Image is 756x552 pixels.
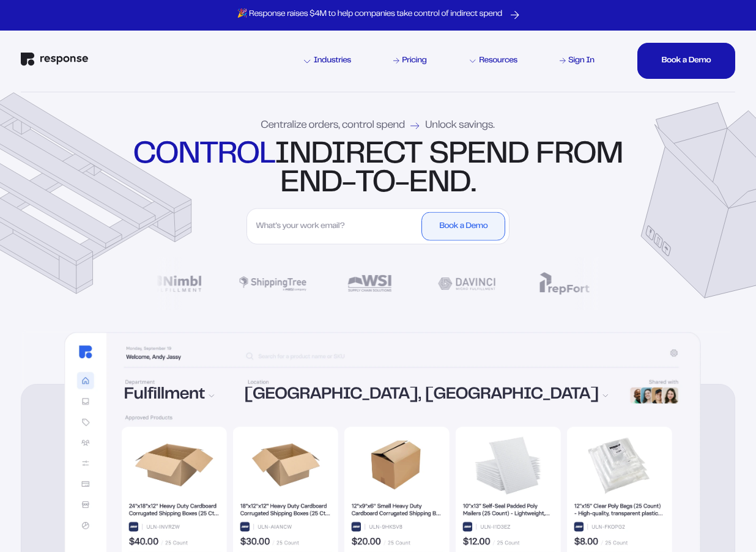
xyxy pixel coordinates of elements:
div: [GEOGRAPHIC_DATA], [GEOGRAPHIC_DATA] [244,387,609,403]
strong: control [133,142,275,169]
div: Book a Demo [439,223,487,231]
a: Sign In [558,54,596,67]
a: Pricing [392,54,429,67]
button: Book a Demo [421,212,506,241]
img: Response Logo [21,53,88,66]
div: Fulfillment [124,387,233,403]
a: Response Home [21,53,88,69]
div: indirect spend from end-to-end. [130,142,625,199]
span: Unlock savings. [425,121,494,131]
div: Centralize orders, control spend [261,121,494,131]
div: Industries [304,57,351,65]
div: Resources [470,57,517,65]
p: 🎉 Response raises $4M to help companies take control of indirect spend [237,9,502,20]
input: What's your work email? [251,212,419,241]
div: Sign In [568,57,595,65]
div: Pricing [402,57,426,65]
button: Book a DemoBook a DemoBook a Demo [637,43,735,79]
div: Book a Demo [662,57,711,65]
